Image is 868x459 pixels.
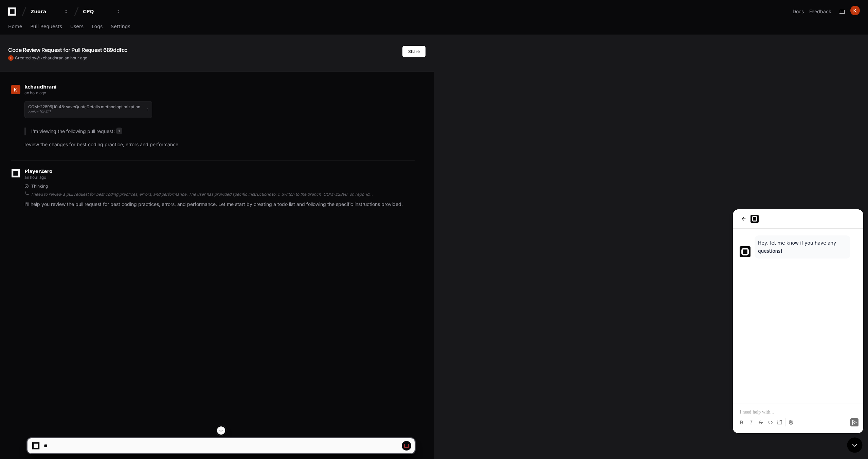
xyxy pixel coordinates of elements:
a: Pull Requests [30,19,62,35]
span: an hour ago [65,55,87,60]
span: 1 [116,128,122,134]
span: Pull Requests [30,24,62,28]
span: Thinking [31,184,48,189]
div: Zuora [31,8,60,15]
iframe: Customer support window [733,209,863,433]
span: PlayerZero [24,169,52,173]
p: I'm viewing the following pull request: [31,128,415,135]
app-text-character-animate: Code Review Request for Pull Request 689ddfcc [8,46,127,53]
img: ACg8ocKZXm1NKHxhOkqvqa84Dmx5E-TY7OaNiff2geN263m-JUJizQ=s96-c [850,6,860,15]
a: Docs [793,8,804,15]
span: kchaudhrani [24,84,56,90]
span: Settings [111,24,130,28]
span: Users [70,24,84,28]
button: Feedback [809,8,831,15]
img: ACg8ocKZXm1NKHxhOkqvqa84Dmx5E-TY7OaNiff2geN263m-JUJizQ=s96-c [8,55,14,61]
h1: COM-22896|10.48: saveQuoteDetails method optimization [28,105,140,109]
a: Home [8,19,22,35]
button: Zuora [28,5,71,18]
iframe: Open customer support [846,437,865,455]
span: an hour ago [24,175,46,180]
button: COM-22896|10.48: saveQuoteDetails method optimizationActive [DATE]1 [24,101,152,118]
div: I need to review a pull request for best coding practices, errors, and performance. The user has ... [31,192,415,197]
p: review the changes for best coding practice, errors and performance [24,141,415,149]
a: Users [70,19,84,35]
span: Logs [92,24,103,28]
a: Settings [111,19,130,35]
span: kchaudhrani [40,55,65,60]
a: Logs [92,19,103,35]
span: 1 [147,107,148,112]
span: an hour ago [24,90,46,95]
span: Created by [15,55,87,61]
span: Home [8,24,22,28]
p: I'll help you review the pull request for best coding practices, errors, and performance. Let me ... [24,200,415,208]
span: @ [36,55,40,60]
button: Share [402,46,426,57]
div: CPQ [83,8,112,15]
button: CPQ [80,5,124,18]
img: ACg8ocKZXm1NKHxhOkqvqa84Dmx5E-TY7OaNiff2geN263m-JUJizQ=s96-c [11,85,20,94]
span: Active [DATE] [28,110,51,114]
